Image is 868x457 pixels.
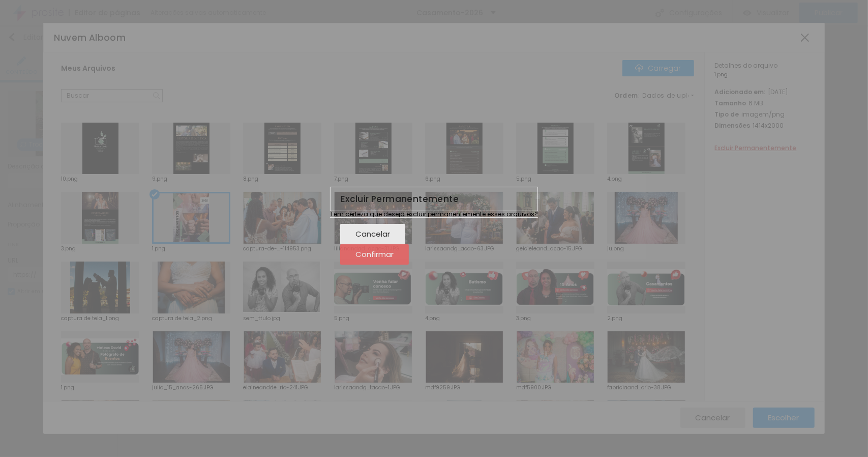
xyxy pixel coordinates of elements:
button: Cancelar [340,224,405,244]
font: Tem certeza que deseja excluir permanentemente esses arquivos? [330,210,538,218]
font: Confirmar [355,249,394,260]
button: Confirmar [340,244,409,265]
font: Cancelar [355,228,390,239]
font: Excluir Permanentemente [341,193,459,205]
